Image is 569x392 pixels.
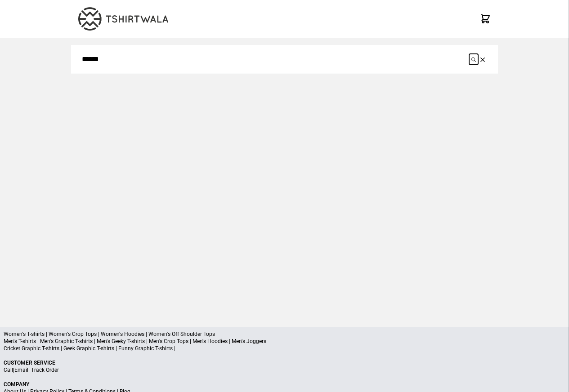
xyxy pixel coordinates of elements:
[4,381,565,388] p: Company
[478,54,487,65] button: Clear the search query.
[4,345,565,352] p: Cricket Graphic T-shirts | Geek Graphic T-shirts | Funny Graphic T-shirts |
[31,367,59,373] a: Track Order
[4,338,565,345] p: Men's T-shirts | Men's Graphic T-shirts | Men's Geeky T-shirts | Men's Crop Tops | Men's Hoodies ...
[4,367,13,373] a: Call
[78,7,168,31] img: TW-LOGO-400-104.png
[4,330,565,338] p: Women's T-shirts | Women's Crop Tops | Women's Hoodies | Women's Off Shoulder Tops
[14,367,28,373] a: Email
[4,359,565,366] p: Customer Service
[4,366,565,374] p: | |
[469,54,478,65] button: Submit your search query.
